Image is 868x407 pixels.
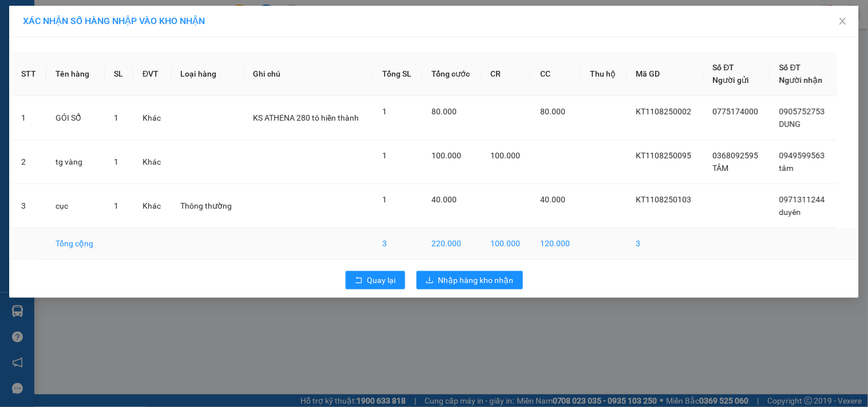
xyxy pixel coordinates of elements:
span: 80.000 [540,107,565,116]
th: CC [531,52,581,96]
span: Quay lại [367,274,396,286]
span: TÂM [713,163,729,173]
td: Khác [133,184,172,228]
span: 0949599563 [779,151,825,160]
span: KT1108250095 [636,151,692,160]
span: 0775174000 [713,107,759,116]
td: 3 [627,228,704,260]
span: Nhập hàng kho nhận [438,274,514,286]
th: Thu hộ [581,52,627,96]
span: 1 [114,113,118,122]
td: cục [46,184,105,228]
span: KT1108250002 [636,107,692,116]
td: tg vàng [46,140,105,184]
th: Tổng cước [422,52,481,96]
span: 0368092595 [713,151,759,160]
th: ĐVT [133,52,172,96]
span: KS ATHENA 280 tô hiền thành [253,113,359,122]
th: STT [12,52,46,96]
td: 120.000 [531,228,581,260]
td: 1 [12,96,46,140]
button: rollbackQuay lại [346,271,405,289]
span: 1 [114,201,118,210]
th: CR [481,52,531,96]
span: tâm [779,163,794,173]
span: duyên [779,208,801,217]
button: downloadNhập hàng kho nhận [417,271,523,289]
span: KT1108250103 [636,195,692,204]
span: Người gửi [713,75,750,85]
span: 0905752753 [779,107,825,116]
span: Số ĐT [779,63,801,72]
th: SL [105,52,133,96]
span: Số ĐT [713,63,735,72]
td: 100.000 [481,228,531,260]
button: Close [827,6,859,38]
span: 40.000 [540,195,565,204]
span: rollback [355,276,363,285]
td: 3 [12,184,46,228]
th: Loại hàng [172,52,244,96]
td: GÓI SỔ [46,96,105,140]
span: close [838,17,847,26]
td: Tổng cộng [46,228,105,260]
span: 0971311244 [779,195,825,204]
span: download [426,276,434,285]
th: Mã GD [627,52,704,96]
span: 1 [382,195,387,204]
td: Thông thường [172,184,244,228]
span: Người nhận [779,75,823,85]
td: 3 [373,228,422,260]
td: 2 [12,140,46,184]
th: Ghi chú [244,52,373,96]
span: 100.000 [431,151,461,160]
td: 220.000 [422,228,481,260]
td: Khác [133,96,172,140]
th: Tổng SL [373,52,422,96]
span: 100.000 [490,151,520,160]
span: XÁC NHẬN SỐ HÀNG NHẬP VÀO KHO NHẬN [23,15,205,26]
th: Tên hàng [46,52,105,96]
span: 1 [382,151,387,160]
span: 40.000 [431,195,457,204]
td: Khác [133,140,172,184]
span: 1 [114,157,118,166]
span: DUNG [779,119,801,129]
span: 80.000 [431,107,457,116]
span: 1 [382,107,387,116]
